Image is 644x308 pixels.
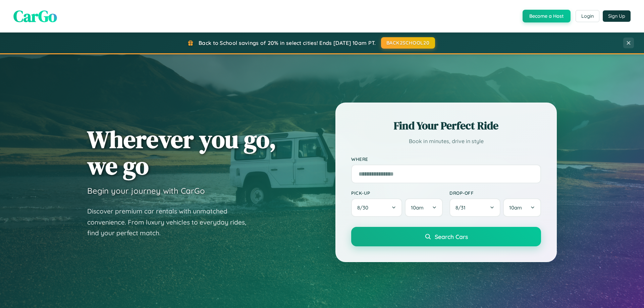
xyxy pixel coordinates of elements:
span: Back to School savings of 20% in select cities! Ends [DATE] 10am PT. [199,40,376,46]
p: Discover premium car rentals with unmatched convenience. From luxury vehicles to everyday rides, ... [87,206,255,239]
button: 8/30 [351,198,402,217]
h3: Begin your journey with CarGo [87,186,205,196]
label: Drop-off [449,190,541,196]
span: 8 / 31 [455,204,469,211]
button: 10am [503,198,541,217]
label: Where [351,156,541,162]
button: Sign Up [603,10,631,22]
button: BACK2SCHOOL20 [381,37,435,49]
button: 10am [405,198,443,217]
h1: Wherever you go, we go [87,126,276,179]
span: Search Cars [435,233,468,240]
span: 10am [411,204,424,211]
button: Search Cars [351,227,541,246]
span: CarGo [13,5,57,27]
span: 8 / 30 [357,204,372,211]
button: Login [576,10,599,22]
h2: Find Your Perfect Ride [351,118,541,133]
p: Book in minutes, drive in style [351,136,541,146]
button: Become a Host [523,10,571,22]
button: 8/31 [449,198,500,217]
span: 10am [509,204,522,211]
label: Pick-up [351,190,443,196]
